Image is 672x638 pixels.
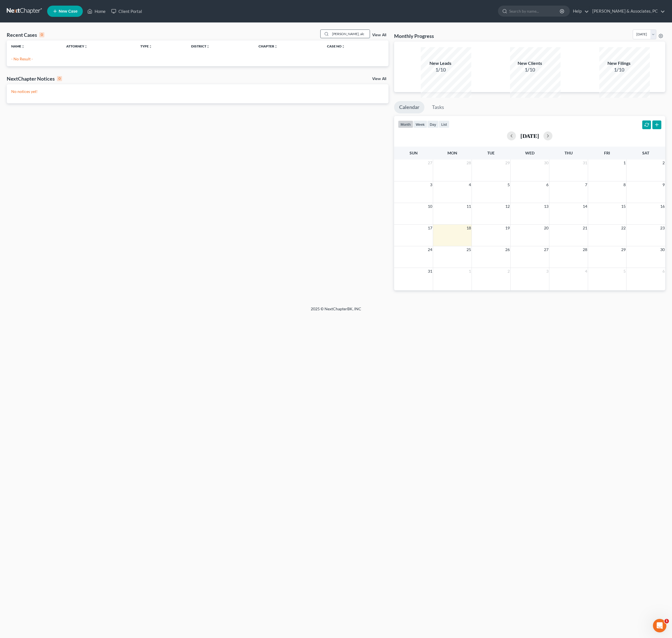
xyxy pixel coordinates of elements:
span: 20 [543,225,549,231]
div: NextChapter Notices [7,75,62,82]
div: 1/10 [599,66,639,74]
button: list [439,120,449,128]
span: 6 [546,181,549,188]
iframe: Intercom live chat [653,619,666,632]
i: unfold_more [84,45,88,48]
button: month [398,120,413,128]
i: unfold_more [274,45,278,48]
span: 29 [505,159,510,166]
span: 18 [466,225,472,231]
span: 2 [507,268,510,275]
span: 17 [427,225,433,231]
a: [PERSON_NAME] & Associates, PC [589,6,665,16]
span: Sat [642,151,649,155]
div: 1/10 [510,66,549,74]
a: Case Nounfold_more [327,44,345,48]
a: Calendar [394,101,424,113]
div: 2025 © NextChapterBK, INC [176,306,496,316]
span: New Case [59,9,77,13]
span: 31 [582,159,588,166]
p: No notices yet! [11,89,384,94]
i: unfold_more [21,45,25,48]
span: 3 [546,268,549,275]
span: Thu [564,151,573,155]
span: 1 [623,159,626,166]
a: Nameunfold_more [11,44,25,48]
span: Mon [447,151,457,155]
div: 0 [57,76,62,81]
a: View All [372,33,386,37]
span: 21 [582,225,588,231]
a: Chapterunfold_more [259,44,278,48]
span: 24 [427,246,433,253]
a: Help [570,6,589,16]
a: Attorneyunfold_more [66,44,88,48]
p: - No Result - [11,56,384,62]
span: 16 [660,203,665,210]
i: unfold_more [342,45,345,48]
span: 6 [662,268,665,275]
span: 11 [466,203,472,210]
i: unfold_more [149,45,152,48]
span: 26 [505,246,510,253]
span: 5 [623,268,626,275]
a: Districtunfold_more [191,44,210,48]
a: Tasks [427,101,449,113]
span: 27 [543,246,549,253]
div: Recent Cases [7,31,44,38]
span: 1 [664,619,669,623]
span: 14 [582,203,588,210]
i: unfold_more [206,45,210,48]
a: View All [372,77,386,81]
span: 30 [543,159,549,166]
span: 28 [582,246,588,253]
span: 9 [662,181,665,188]
span: 3 [429,181,433,188]
span: 1 [468,268,472,275]
a: Client Portal [108,6,145,16]
span: 30 [660,246,665,253]
div: 1/10 [421,66,460,74]
div: New Leads [421,60,460,67]
a: Typeunfold_more [140,44,152,48]
a: Home [84,6,108,16]
span: 22 [621,225,626,231]
span: 27 [427,159,433,166]
div: 0 [39,32,44,37]
span: Tue [487,151,495,155]
span: 13 [543,203,549,210]
span: 5 [507,181,510,188]
button: week [413,120,427,128]
h2: [DATE] [520,133,539,139]
span: 31 [427,268,433,275]
div: New Clients [510,60,549,67]
span: 29 [621,246,626,253]
div: New Filings [599,60,639,67]
span: 10 [427,203,433,210]
span: 8 [623,181,626,188]
span: 4 [468,181,472,188]
span: 7 [584,181,588,188]
span: 2 [662,159,665,166]
span: Sun [410,151,418,155]
span: Fri [604,151,610,155]
span: 4 [584,268,588,275]
span: 19 [505,225,510,231]
span: 12 [505,203,510,210]
span: 15 [621,203,626,210]
span: 25 [466,246,472,253]
h3: Monthly Progress [394,33,434,39]
span: 23 [660,225,665,231]
input: Search by name... [509,6,561,16]
button: day [427,120,439,128]
span: 28 [466,159,472,166]
span: Wed [525,151,534,155]
input: Search by name... [330,30,370,38]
